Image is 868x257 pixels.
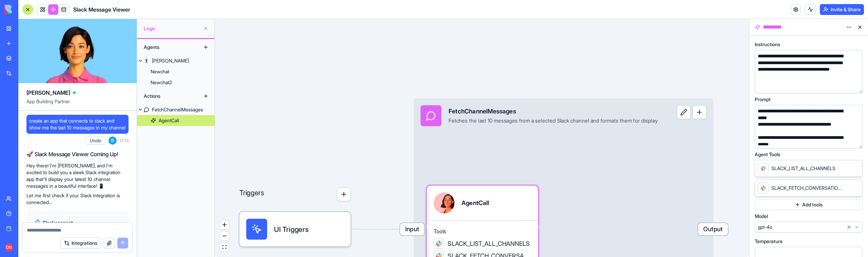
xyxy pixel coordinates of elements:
[26,150,129,158] h2: 🚀 Slack Message Viewer Coming Up!
[152,57,189,64] div: [PERSON_NAME]
[220,220,229,230] button: zoom in
[29,117,126,131] span: create an app that connects to slack and show me the last 10 messages in my channel
[137,104,215,115] a: FetchChannelMessages
[26,192,129,206] p: Let me first check if your Slack integration is connected...
[755,41,780,48] label: Instructions
[755,238,783,245] label: Temperature
[400,223,425,235] span: Input
[73,5,130,14] h1: Slack Message Viewer
[85,136,106,145] button: Undo
[137,55,215,66] a: [PERSON_NAME]
[60,238,101,249] button: Integrations
[820,4,864,15] button: Invite & Share
[26,162,129,189] p: Hey there! I'm [PERSON_NAME], and I'm excited to build you a sleek Slack integration app that'll ...
[771,165,835,172] span: SLACK_LIST_ALL_CHANNELS
[239,212,351,247] div: UI Triggers
[220,243,229,252] button: fit view
[43,219,73,226] span: Slack connect
[755,151,780,158] label: Agent Tools
[108,136,117,145] span: D
[140,91,195,102] div: Actions
[144,25,200,32] span: Logic
[449,117,658,125] div: Fetches the last 10 messages from a selected Slack channel and formats them for display
[5,243,13,252] span: DN
[137,115,215,126] a: AgentCall
[448,239,530,248] span: SLACK_LIST_ALL_CHANNELS
[35,219,40,225] img: slack
[698,223,728,235] span: Output
[137,77,215,88] a: Newchat2
[449,107,658,116] div: FetchChannelMessages
[461,199,489,207] div: AgentCall
[220,232,229,241] button: zoom out
[26,89,70,97] span: [PERSON_NAME]
[151,79,172,86] div: Newchat2
[140,42,195,53] div: Agents
[26,98,129,110] span: App Building Partner
[274,224,309,235] span: UI Triggers
[434,228,531,235] span: Tools
[119,138,129,143] span: 12:13
[137,66,215,77] a: Newchat
[159,117,179,124] div: AgentCall
[755,199,863,210] button: Add tools
[755,213,768,220] label: Model
[152,106,203,113] div: FetchChannelMessages
[755,96,771,103] label: Prompt
[151,68,169,75] div: Newchat
[5,5,47,14] img: logo
[239,159,351,246] div: Triggers
[239,187,264,201] p: Triggers
[771,185,843,191] span: SLACK_FETCH_CONVERSATION_HISTORY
